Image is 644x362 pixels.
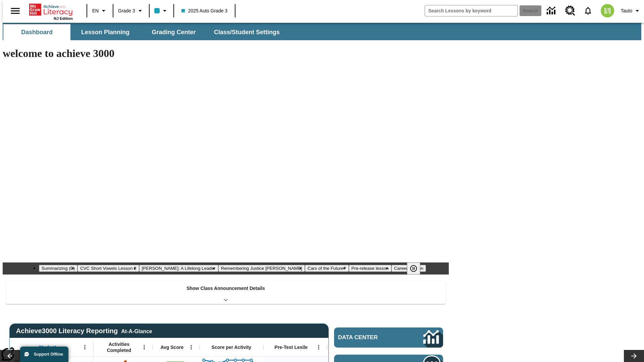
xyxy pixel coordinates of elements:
button: Slide 2 CVC Short Vowels Lesson 2 [77,265,139,272]
span: EN [92,7,99,14]
button: Open side menu [5,1,25,21]
div: Home [29,2,73,20]
span: Avg Score [160,344,183,350]
span: Support Offline [34,352,63,357]
div: Show Class Announcement Details [6,281,445,304]
span: Student [39,344,56,350]
span: Lesson Planning [81,28,129,36]
button: Class/Student Settings [209,24,285,40]
a: Notifications [579,2,597,19]
button: Grade: Grade 3, Select a grade [115,5,147,17]
span: Grade 3 [118,7,135,14]
span: Achieve3000 Literacy Reporting [16,327,152,335]
span: Class/Student Settings [214,28,280,36]
button: Open Menu [186,342,196,352]
button: Support Offline [20,347,68,362]
span: Activities Completed [97,341,141,353]
a: Data Center [543,2,561,20]
button: Open Menu [314,342,324,352]
input: search field [425,5,518,16]
div: SubNavbar [3,24,286,40]
button: Lesson carousel, Next [624,350,644,362]
p: Show Class Announcement Details [186,285,265,292]
span: Grading Center [152,28,196,36]
body: Maximum 600 characters Press Escape to exit toolbar Press Alt + F10 to reach toolbar [3,5,98,17]
a: Home [29,3,73,16]
button: Profile/Settings [618,5,644,17]
button: Language: EN, Select a language [89,5,111,17]
button: Slide 1 Summarizing (B) [39,265,77,272]
span: Pre-Test Lexile [275,344,308,350]
img: avatar image [601,4,614,17]
button: Slide 3 Dianne Feinstein: A Lifelong Leader [139,265,218,272]
span: Score per Activity [212,344,252,350]
button: Slide 7 Career Lesson [391,265,426,272]
button: Lesson Planning [72,24,139,40]
span: Data Center [338,334,401,341]
h1: welcome to achieve 3000 [3,47,449,60]
div: SubNavbar [3,23,641,40]
button: Slide 5 Cars of the Future? [305,265,349,272]
button: Grading Center [140,24,207,40]
span: Dashboard [21,28,53,36]
a: Resource Center, Will open in new tab [561,2,579,20]
button: Class color is light blue. Change class color [152,5,171,17]
button: Select a new avatar [597,2,618,19]
button: Open Menu [80,342,90,352]
a: Data Center [334,327,443,348]
button: Open Menu [139,342,149,352]
div: At-A-Glance [121,327,152,335]
p: Announcements @#$%) at [DATE] 2:07:41 PM [3,5,98,17]
span: 2025 Auto Grade 3 [181,7,228,14]
button: Pause [407,262,420,275]
span: Tauto [621,7,632,14]
span: NJ Edition [54,16,73,20]
button: Slide 6 Pre-release lesson [349,265,391,272]
button: Dashboard [3,24,70,40]
button: Slide 4 Remembering Justice O'Connor [218,265,305,272]
div: Pause [407,262,427,275]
